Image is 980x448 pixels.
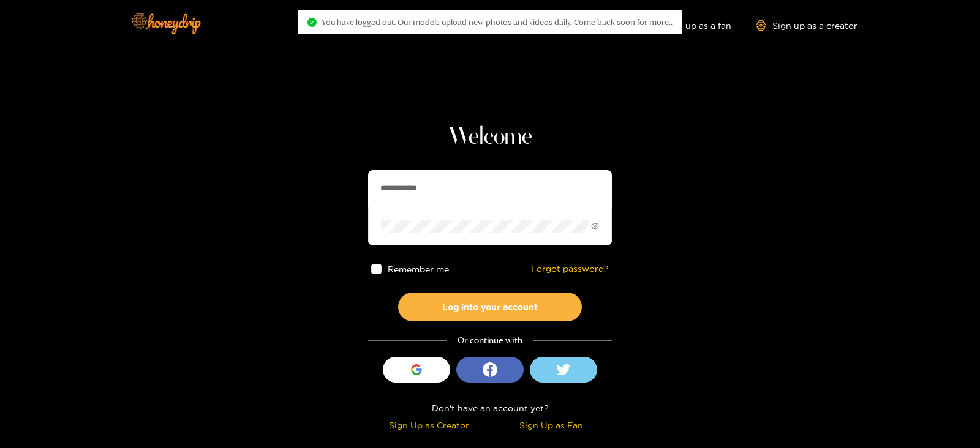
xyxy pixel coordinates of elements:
[307,18,317,27] span: check-circle
[531,264,609,274] a: Forgot password?
[647,20,731,31] a: Sign up as a fan
[322,17,673,27] span: You have logged out. Our models upload new photos and videos daily. Come back soon for more..
[371,418,487,432] div: Sign Up as Creator
[368,122,612,152] h1: Welcome
[493,418,609,432] div: Sign Up as Fan
[591,222,599,230] span: eye-invisible
[756,20,858,31] a: Sign up as a creator
[368,401,612,415] div: Don't have an account yet?
[388,264,449,274] span: Remember me
[368,334,612,348] div: Or continue with
[398,293,582,321] button: Log into your account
